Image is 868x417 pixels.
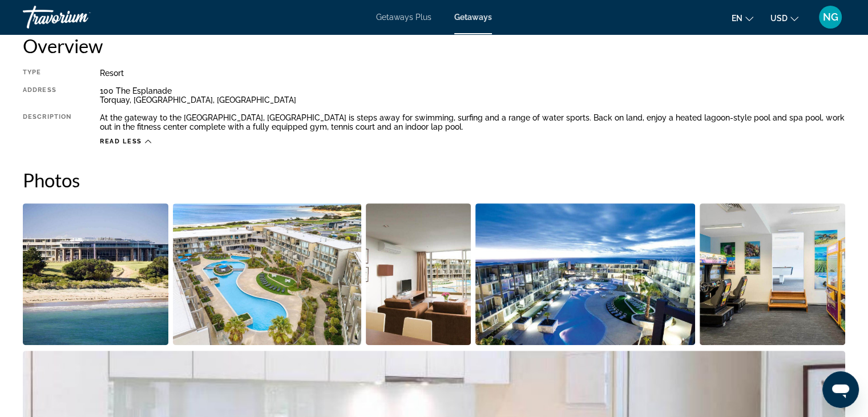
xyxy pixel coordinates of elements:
[454,13,492,22] a: Getaways
[823,11,838,23] span: NG
[815,5,845,29] button: User Menu
[100,86,845,105] div: 100 The Esplanade Torquay, [GEOGRAPHIC_DATA], [GEOGRAPHIC_DATA]
[700,203,845,346] button: Open full-screen image slider
[366,203,471,346] button: Open full-screen image slider
[475,203,695,346] button: Open full-screen image slider
[23,2,137,32] a: Travorium
[23,34,845,57] h2: Overview
[770,14,788,23] span: USD
[23,203,168,346] button: Open full-screen image slider
[100,69,845,78] div: Resort
[100,113,845,131] div: At the gateway to the [GEOGRAPHIC_DATA], [GEOGRAPHIC_DATA] is steps away for swimming, surfing an...
[822,371,859,408] iframe: Кнопка запуска окна обмена сообщениями
[23,86,71,105] div: Address
[100,138,142,145] span: Read less
[23,69,71,78] div: Type
[732,14,742,23] span: en
[732,10,753,26] button: Change language
[23,113,71,131] div: Description
[173,203,361,346] button: Open full-screen image slider
[376,13,431,22] a: Getaways Plus
[770,10,798,26] button: Change currency
[100,137,151,146] button: Read less
[23,169,845,191] h2: Photos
